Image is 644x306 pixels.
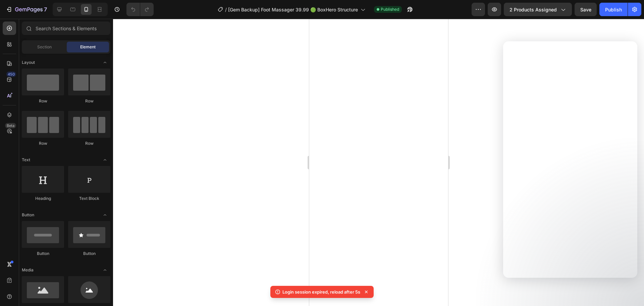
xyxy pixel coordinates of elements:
span: Element [80,44,96,50]
div: Button [68,251,110,257]
div: Heading [22,195,64,202]
span: / [225,6,227,13]
span: Published [381,6,399,12]
span: Media [22,267,34,273]
span: Toggle open [100,57,110,68]
span: Section [37,44,52,50]
button: Save [575,3,597,16]
span: 2 products assigned [509,6,557,13]
div: Beta [5,123,16,128]
button: 7 [3,3,50,16]
div: Row [22,140,64,146]
div: Button [22,251,64,257]
span: [Gem Backup] Foot Massager 39.99 🟢 BoxHero Structure [228,6,358,13]
div: Undo/Redo [126,3,154,16]
iframe: Intercom live chat [503,41,637,278]
span: Toggle open [100,155,110,165]
div: Row [68,140,110,146]
iframe: Intercom live chat [621,273,637,289]
span: Toggle open [100,210,110,220]
span: Text [22,157,30,163]
span: Button [22,212,34,218]
iframe: Design area [309,19,448,306]
div: Publish [605,6,622,13]
div: Row [68,98,110,104]
button: 2 products assigned [504,3,572,16]
div: Row [22,98,64,104]
p: Login session expired, reload after 5s [282,289,360,295]
div: Text Block [68,195,110,202]
p: 7 [44,5,47,13]
input: Search Sections & Elements [22,21,110,35]
span: Layout [22,59,35,65]
div: 450 [6,72,16,77]
button: Publish [599,3,628,16]
span: Save [580,7,591,12]
span: Toggle open [100,265,110,275]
